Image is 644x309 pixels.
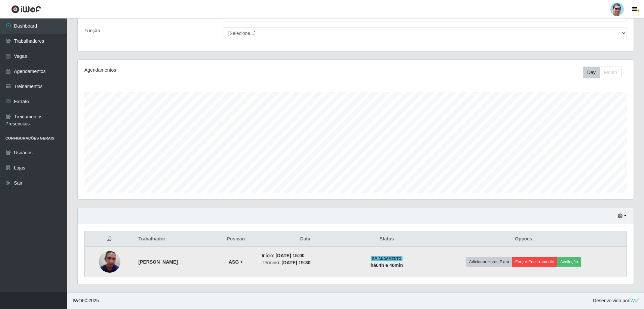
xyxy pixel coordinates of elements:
span: Desenvolvido por [593,297,639,304]
span: © 2025 . [73,297,100,304]
li: Término: [262,259,349,266]
div: First group [583,67,621,78]
th: Data [258,231,353,247]
a: iWof [629,298,639,303]
th: Status [353,231,421,247]
button: Day [583,67,600,78]
button: Adicionar Horas Extra [466,257,512,267]
span: EM ANDAMENTO [371,256,403,261]
li: Início: [262,252,349,259]
label: Função [84,27,100,34]
th: Trabalhador [135,231,214,247]
th: Opções [421,231,627,247]
strong: há 04 h e 40 min [371,263,403,268]
button: Forçar Encerramento [512,257,557,267]
time: [DATE] 19:30 [281,260,310,265]
div: Toolbar with button groups [583,67,627,78]
strong: ASG + [229,259,243,265]
time: [DATE] 15:00 [275,253,304,258]
button: Avaliação [557,257,581,267]
button: Month [600,67,621,78]
th: Posição [214,231,258,247]
div: Agendamentos [84,67,305,74]
img: CoreUI Logo [11,5,41,13]
span: IWOF [73,298,85,303]
strong: [PERSON_NAME] [139,259,178,265]
img: 1700332760077.jpeg [99,247,120,276]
